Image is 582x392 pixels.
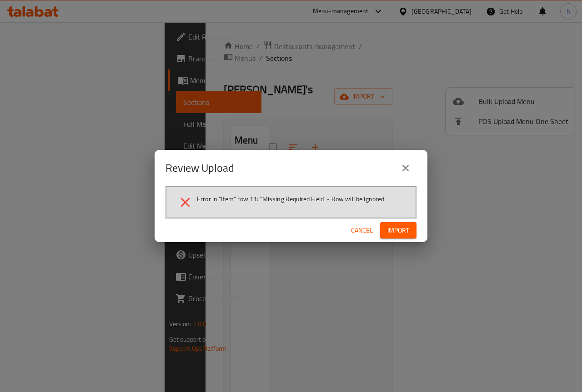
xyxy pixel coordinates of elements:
button: close [395,157,416,179]
h2: Review Upload [166,161,234,175]
span: Error in "Item" row 11: "Missing Required Field" - Row will be ignored [197,194,385,203]
span: Cancel [351,225,373,236]
button: Cancel [347,222,376,239]
button: Import [380,222,416,239]
span: Import [387,225,409,236]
